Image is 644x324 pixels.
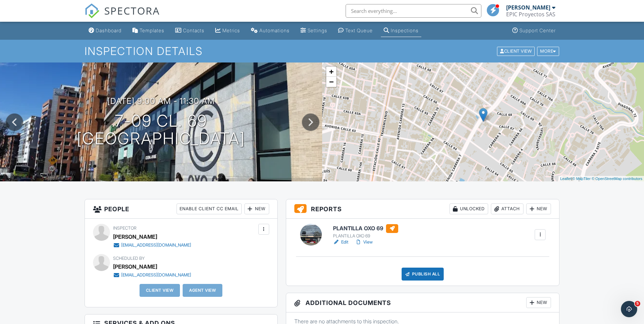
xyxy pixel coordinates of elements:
div: Dashboard [96,28,122,33]
h3: Additional Documents [286,293,559,312]
span: 5 [635,301,640,306]
a: © OpenStreetMap contributors [592,177,642,181]
div: Enable Client CC Email [177,203,242,214]
a: PLANTILLA OXO 69 PLANTILLA OXO 69 [333,224,398,239]
a: Leaflet [560,177,571,181]
div: Templates [140,28,164,33]
div: New [244,203,269,214]
a: Text Queue [335,24,375,37]
span: SPECTORA [104,3,160,18]
div: Support Center [519,28,556,33]
a: Zoom out [326,77,336,87]
img: The Best Home Inspection Software - Spectora [85,3,99,18]
div: Text Queue [345,28,373,33]
h3: People [85,199,277,219]
div: Automations [259,28,290,33]
h3: [DATE] 9:00 am - 11:30 am [107,96,215,106]
a: Dashboard [86,24,124,37]
h3: Reports [286,199,559,219]
h1: 7-09 Cl. 69 [GEOGRAPHIC_DATA] [77,112,245,148]
div: Attach [491,203,523,214]
div: Contacts [183,28,204,33]
div: Metrics [222,28,240,33]
div: Inspections [391,28,419,33]
div: [PERSON_NAME] [506,4,550,11]
a: Inspections [381,24,421,37]
div: New [526,203,551,214]
div: PLANTILLA OXO 69 [333,233,398,239]
a: Metrics [213,24,243,37]
div: [PERSON_NAME] [113,262,157,272]
a: Contacts [172,24,207,37]
div: [EMAIL_ADDRESS][DOMAIN_NAME] [121,242,191,248]
input: Search everything... [346,4,481,18]
a: [EMAIL_ADDRESS][DOMAIN_NAME] [113,242,191,249]
a: © MapTiler [572,177,591,181]
iframe: Intercom live chat [621,301,637,317]
div: Publish All [402,268,444,281]
div: | [558,176,644,182]
a: Settings [298,24,330,37]
span: Scheduled By [113,256,145,261]
span: Inspector [113,226,136,231]
div: More [537,47,559,56]
div: [PERSON_NAME] [113,232,157,242]
div: Client View [497,47,535,56]
div: EPIC Proyectos SAS [506,11,555,18]
a: Zoom in [326,67,336,77]
div: Unlocked [449,203,488,214]
div: [EMAIL_ADDRESS][DOMAIN_NAME] [121,272,191,278]
a: Automations (Basic) [248,24,292,37]
a: Support Center [510,24,558,37]
h1: Inspection Details [85,45,560,57]
a: [EMAIL_ADDRESS][DOMAIN_NAME] [113,272,191,278]
a: Edit [333,239,348,246]
div: Settings [308,28,327,33]
div: New [526,297,551,308]
h6: PLANTILLA OXO 69 [333,224,398,233]
a: Templates [130,24,167,37]
a: SPECTORA [85,9,160,23]
a: Client View [496,48,536,53]
a: View [355,239,373,246]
